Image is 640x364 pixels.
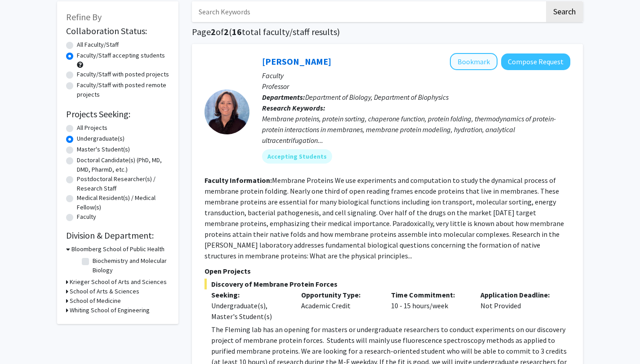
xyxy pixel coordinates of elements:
h3: Whiting School of Engineering [70,306,150,315]
h2: Collaboration Status: [66,26,169,36]
span: 2 [211,26,216,37]
iframe: Chat [7,324,38,357]
button: Add Karen Fleming to Bookmarks [450,53,498,70]
label: Master's Student(s) [77,145,130,154]
h2: Projects Seeking: [66,109,169,120]
h3: Bloomberg School of Public Health [71,244,164,254]
label: Doctoral Candidate(s) (PhD, MD, DMD, PharmD, etc.) [77,155,169,174]
div: Academic Credit [294,289,384,322]
h1: Page of ( total faculty/staff results) [192,27,583,37]
label: Faculty/Staff with posted projects [77,70,169,79]
b: Research Keywords: [262,103,325,112]
p: Open Projects [204,266,570,276]
div: 10 - 15 hours/week [384,289,474,322]
mat-chip: Accepting Students [262,149,332,164]
label: All Projects [77,123,107,133]
a: [PERSON_NAME] [262,56,331,67]
b: Faculty Information: [204,176,272,185]
label: Faculty/Staff accepting students [77,51,165,60]
h2: Division & Department: [66,230,169,241]
p: Application Deadline: [480,289,557,300]
span: Refine By [66,11,102,22]
label: All Faculty/Staff [77,40,119,49]
label: Medical Resident(s) / Medical Fellow(s) [77,193,169,212]
label: Faculty [77,212,96,222]
span: Discovery of Membrane Protein Forces [204,279,570,289]
label: Faculty/Staff with posted remote projects [77,80,169,99]
div: Not Provided [474,289,564,322]
button: Search [546,1,583,22]
span: Department of Biology, Department of Biophysics [305,93,449,102]
p: Professor [262,81,570,92]
input: Search Keywords [192,1,545,22]
p: Faculty [262,70,570,81]
span: 16 [232,26,242,37]
button: Compose Request to Karen Fleming [501,53,570,70]
h3: Krieger School of Arts and Sciences [70,277,167,287]
p: Opportunity Type: [301,289,378,300]
label: Biochemistry and Molecular Biology [93,256,167,275]
p: Seeking: [211,289,288,300]
p: Time Commitment: [391,289,467,300]
fg-read-more: Membrane Proteins We use experiments and computation to study the dynamical process of membrane p... [204,176,564,260]
label: Postdoctoral Researcher(s) / Research Staff [77,174,169,193]
h3: School of Arts & Sciences [70,287,139,296]
div: Membrane proteins, protein sorting, chaperone function, protein folding, thermodynamics of protei... [262,113,570,146]
h3: School of Medicine [70,296,121,306]
label: Undergraduate(s) [77,134,124,143]
div: Undergraduate(s), Master's Student(s) [211,300,288,322]
b: Departments: [262,93,305,102]
span: 2 [224,26,229,37]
